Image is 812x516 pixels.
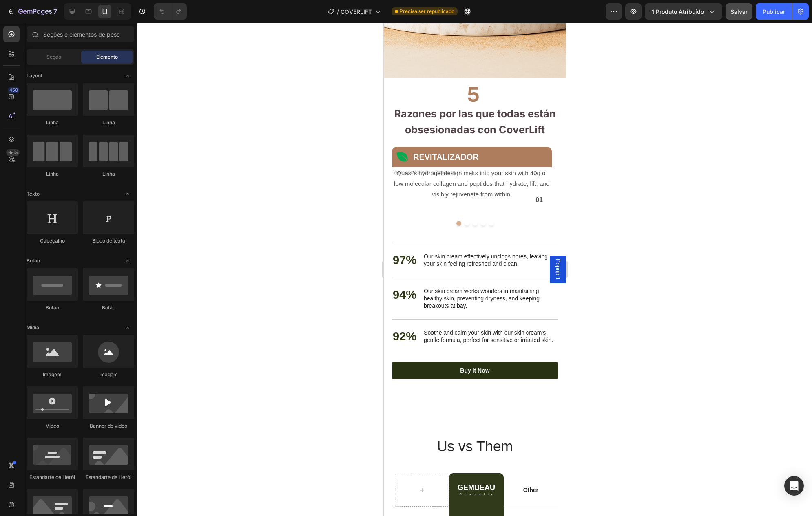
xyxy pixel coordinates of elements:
button: 1 produto atribuído [645,3,722,20]
font: Elemento [96,54,118,60]
font: Bloco de texto [92,238,125,244]
font: Layout [27,73,42,79]
div: Abra o Intercom Messenger [784,476,804,496]
font: Linha [102,119,115,126]
font: Estandarte de Herói [86,474,131,480]
font: Salvar [730,8,748,15]
font: Linha [46,119,59,126]
font: Botão [46,304,59,311]
span: Alternar aberto [121,321,134,334]
font: Texto [27,191,40,197]
font: Banner de vídeo [90,423,127,429]
font: COVERLIFT [341,8,372,15]
font: Botão [102,304,115,311]
button: Publicar [756,3,792,20]
font: Vídeo [46,423,59,429]
font: Linha [46,171,59,177]
span: Alternar aberto [121,187,134,201]
font: Publicar [763,8,785,15]
font: Mídia [27,324,39,331]
font: 450 [9,87,18,93]
font: Linha [102,171,115,177]
button: 7 [3,3,61,20]
span: Alternar aberto [121,254,134,267]
button: Salvar [726,3,752,20]
font: Seção [46,54,61,60]
font: Beta [8,150,18,155]
iframe: Área de design [384,23,566,516]
font: / [337,8,339,15]
font: Imagem [43,371,62,377]
font: Estandarte de Herói [29,474,75,480]
font: Precisa ser republicado [400,8,454,14]
font: Botão [27,258,40,264]
input: Seções e elementos de pesquisa [27,26,134,42]
font: 7 [53,7,57,15]
font: Imagem [99,371,118,377]
div: Desfazer/Refazer [154,3,187,20]
font: Cabeçalho [40,238,65,244]
span: Alternar aberto [121,69,134,82]
font: 1 produto atribuído [652,8,704,15]
p: Nourishing formula [12,493,62,500]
